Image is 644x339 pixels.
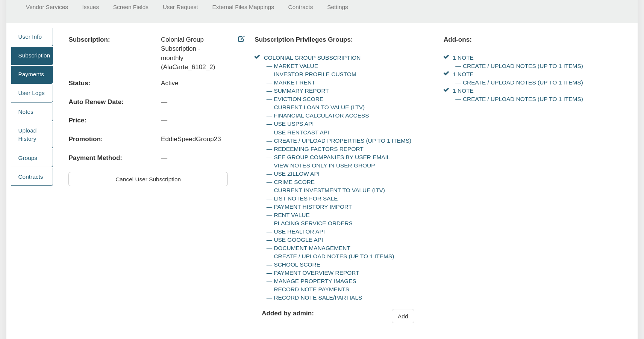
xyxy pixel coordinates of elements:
[274,121,314,127] span: Use USPS API
[274,245,350,251] span: Document Management
[538,63,583,69] span: (up to 1 items)
[463,79,536,86] span: Create / Upload Notes
[62,154,154,163] label: Payment Method:
[349,253,394,259] span: (up to 1 items)
[255,35,353,44] label: Subscription Privileges Groups:
[161,35,224,63] div: Colonial Group Subscription - monthly
[11,103,53,121] a: Notes
[62,35,154,44] label: Subscription:
[274,79,315,86] span: Market Rent
[274,294,362,301] span: Record Note Sale/Partials
[267,294,272,301] span: —
[274,146,363,152] span: Redeeming Factors Report
[62,116,154,125] label: Price:
[267,220,272,226] span: —
[274,261,320,268] span: School Score
[455,96,461,102] span: —
[62,98,154,107] label: Auto Renew Date:
[161,154,239,163] div: —
[11,66,53,84] a: Payments
[62,135,154,144] label: Promotion:
[267,112,272,119] span: —
[453,87,474,94] span: 1 note
[267,212,272,218] span: —
[267,245,272,251] span: —
[453,54,474,61] span: 1 note
[267,96,272,102] span: —
[264,54,361,61] span: Colonial Group Subscription
[68,172,227,186] input: Cancel User Subscription
[267,278,272,284] span: —
[274,179,315,185] span: Crime Score
[267,146,272,152] span: —
[267,137,272,144] span: —
[274,278,356,284] span: Manage Property Images
[255,309,385,318] label: Added by admin:
[538,79,583,86] span: (up to 1 items)
[267,71,272,77] span: —
[274,129,329,136] span: Use RentCast API
[11,84,53,102] a: User Logs
[274,63,318,69] span: Market Value
[267,170,272,177] span: —
[267,253,272,259] span: —
[274,112,369,119] span: Financial Calculator Access
[161,63,224,72] div: (AlaCarte_6102_2)
[267,270,272,276] span: —
[267,154,272,160] span: —
[274,270,359,276] span: Payment Overview Report
[11,47,53,65] a: Subscription
[11,149,53,167] a: Groups
[274,212,309,218] span: Rent Value
[267,195,272,202] span: —
[274,154,390,160] span: See group companies by user email
[274,228,325,235] span: Use Realtor API
[274,96,323,102] span: Eviction Score
[274,137,364,144] span: Create / Upload Properties
[267,261,272,268] span: —
[274,87,329,94] span: Summary Report
[154,98,246,107] div: —
[267,203,272,210] span: —
[267,129,272,136] span: —
[267,63,272,69] span: —
[62,79,154,88] label: Status:
[274,187,385,193] span: Current Investment to Value (ITV)
[463,63,536,69] span: Create / Upload Notes
[463,96,536,102] span: Create / Upload Notes
[274,220,352,226] span: Placing Service Orders
[267,104,272,110] span: —
[11,28,53,46] a: User Info
[444,35,472,44] label: Add-ons:
[11,168,53,186] a: Contracts
[154,116,246,125] div: —
[366,137,412,144] span: (up to 1 items)
[274,162,375,169] span: View notes only in user group
[453,71,474,77] span: 1 note
[274,286,349,292] span: Record Note Payments
[274,104,365,110] span: Current Loan to Value (LTV)
[267,228,272,235] span: —
[274,237,323,243] span: Use Google API
[274,253,347,259] span: Create / Upload Notes
[267,79,272,86] span: —
[455,63,461,69] span: —
[154,135,246,144] div: EddieSpeedGroup23
[267,237,272,243] span: —
[267,87,272,94] span: —
[274,195,338,202] span: List Notes for Sale
[274,170,320,177] span: Use Zillow API
[538,96,583,102] span: (up to 1 items)
[274,71,356,77] span: Investor Profile Custom
[455,79,461,86] span: —
[267,286,272,292] span: —
[392,309,414,323] input: Add
[274,203,352,210] span: Payment History Import
[154,79,246,88] div: Active
[267,121,272,127] span: —
[267,162,272,169] span: —
[11,122,53,148] a: Upload History
[267,187,272,193] span: —
[267,179,272,185] span: —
